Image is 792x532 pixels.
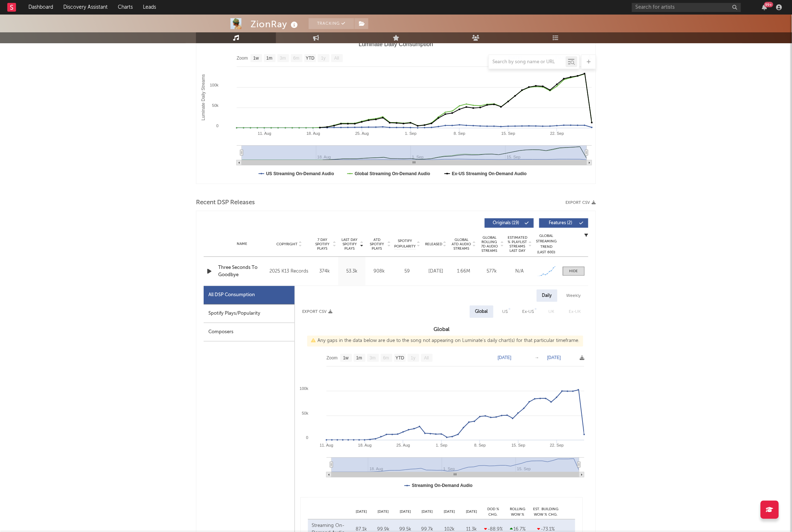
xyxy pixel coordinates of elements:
[266,171,334,176] text: US Streaming On-Demand Audio
[397,443,410,448] text: 25. Aug
[452,268,476,275] div: 1.66M
[485,218,534,228] button: Originals(19)
[258,131,271,136] text: 11. Aug
[550,443,564,448] text: 22. Sep
[508,268,532,275] div: N/A
[359,41,433,47] text: Luminate Daily Consumption
[483,507,504,517] div: DoD % Chg.
[201,74,206,120] text: Luminate Daily Streams
[269,267,309,276] div: 2025 K13 Records
[539,218,588,228] button: Features(2)
[424,268,448,275] div: [DATE]
[204,323,295,342] div: Composers
[340,268,364,275] div: 53.3k
[367,238,387,251] span: ATD Spotify Plays
[395,268,420,275] div: 59
[762,4,767,10] button: 99+
[504,507,532,517] div: Rolling WoW % Chg.
[489,221,523,225] span: Originals ( 19 )
[547,355,561,360] text: [DATE]
[411,356,416,361] text: 1y
[480,235,500,253] span: Global Rolling 7D Audio Streams
[501,131,515,136] text: 15. Sep
[424,356,429,361] text: All
[632,3,741,12] input: Search for artists
[425,242,442,246] span: Released
[550,131,564,136] text: 22. Sep
[313,238,332,251] span: 7 Day Spotify Plays
[439,509,461,515] div: [DATE]
[302,411,308,416] text: 50k
[307,131,320,136] text: 18. Aug
[566,201,596,205] button: Export CSV
[532,507,561,517] div: Est. Building WoW % Chg.
[489,59,566,65] input: Search by song name or URL
[367,268,391,275] div: 908k
[350,509,372,515] div: [DATE]
[512,443,525,448] text: 15. Sep
[370,356,376,361] text: 3m
[208,291,255,299] div: All DSP Consumption
[327,356,338,361] text: Zoom
[216,124,219,128] text: 0
[210,83,219,87] text: 100k
[480,268,504,275] div: 577k
[452,171,527,176] text: Ex-US Streaming On-Demand Audio
[218,241,266,247] div: Name
[306,436,308,440] text: 0
[295,325,588,334] h3: Global
[212,103,219,108] text: 50k
[395,238,416,249] span: Spotify Popularity
[452,238,472,251] span: Global ATD Audio Streams
[498,355,512,360] text: [DATE]
[340,238,359,251] span: Last Day Spotify Plays
[536,233,557,255] div: Global Streaming Trend (Last 60D)
[196,198,255,207] span: Recent DSP Releases
[416,509,439,515] div: [DATE]
[204,286,295,305] div: All DSP Consumption
[474,443,486,448] text: 8. Sep
[355,131,369,136] text: 25. Aug
[276,242,297,246] span: Copyright
[764,2,773,7] div: 99 +
[535,355,539,360] text: →
[356,356,363,361] text: 1m
[537,290,557,302] div: Daily
[218,264,266,278] a: Three Seconds To Goodbye
[460,509,483,515] div: [DATE]
[508,235,528,253] span: Estimated % Playlist Streams Last Day
[355,171,431,176] text: Global Streaming On-Demand Audio
[300,387,308,391] text: 100k
[544,221,577,225] span: Features ( 2 )
[358,443,372,448] text: 18. Aug
[343,356,349,361] text: 1w
[395,509,417,515] div: [DATE]
[313,268,336,275] div: 374k
[372,509,395,515] div: [DATE]
[204,305,295,323] div: Spotify Plays/Popularity
[412,483,473,488] text: Streaming On-Demand Audio
[475,307,488,316] div: Global
[405,131,417,136] text: 1. Sep
[307,336,583,347] div: Any gaps in the data below are due to the song not appearing on Luminate's daily chart(s) for tha...
[320,443,333,448] text: 11. Aug
[251,18,300,30] div: ZionRay
[454,131,465,136] text: 8. Sep
[302,310,332,314] button: Export CSV
[309,18,354,29] button: Tracking
[436,443,448,448] text: 1. Sep
[503,307,508,316] div: US
[523,307,534,316] div: Ex-US
[196,38,596,184] svg: Luminate Daily Consumption
[396,356,404,361] text: YTD
[383,356,389,361] text: 6m
[561,290,587,302] div: Weekly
